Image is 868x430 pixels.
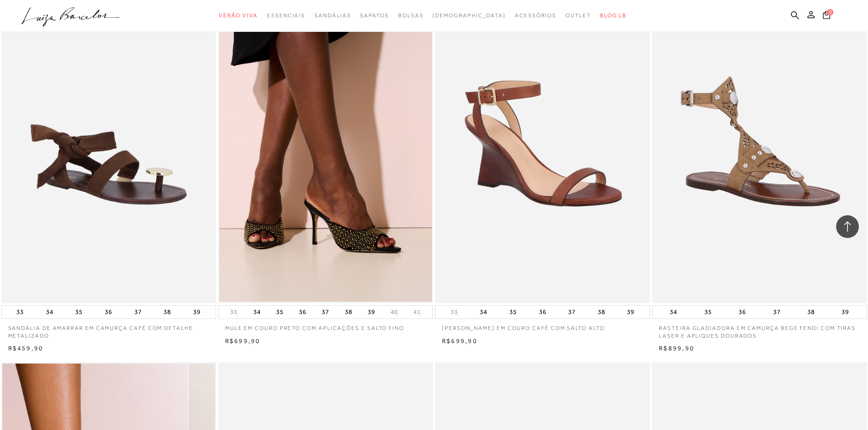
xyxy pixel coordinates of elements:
[432,12,506,19] span: [DEMOGRAPHIC_DATA]
[227,308,240,316] button: 33
[314,7,351,24] a: categoryNavScreenReaderText
[132,306,144,319] button: 37
[736,306,749,319] button: 36
[1,319,216,340] a: SANDÁLIA DE AMARRAR EM CAMURÇA CAFÉ COM DETALHE METALIZADO
[652,319,867,340] a: RASTEIRA GLADIADORA EM CAMURÇA BEGE FENDI COM TIRAS LASER E APLIQUES DOURADOS
[72,306,85,319] button: 35
[360,12,389,19] span: Sapatos
[805,306,817,319] button: 38
[218,319,433,332] a: MULE EM COURO PRETO COM APLICAÇÕES E SALTO FINO
[398,12,424,19] span: Bolsas
[365,306,378,319] button: 39
[342,306,355,319] button: 38
[595,306,608,319] button: 38
[251,306,263,319] button: 34
[515,7,556,24] a: categoryNavScreenReaderText
[296,306,309,319] button: 36
[827,9,833,15] span: 0
[477,306,490,319] button: 34
[360,7,389,24] a: categoryNavScreenReaderText
[225,337,261,344] span: R$699,90
[536,306,549,319] button: 36
[219,12,258,19] span: Verão Viva
[8,344,44,352] span: R$459,90
[102,306,115,319] button: 36
[43,306,56,319] button: 34
[267,12,305,19] span: Essenciais
[442,337,478,344] span: R$699,90
[600,7,627,24] a: BLOG LB
[432,7,506,24] a: noSubCategoriesText
[411,308,423,316] button: 41
[14,306,26,319] button: 33
[388,308,401,316] button: 40
[314,12,351,19] span: Sandálias
[565,7,591,24] a: categoryNavScreenReaderText
[839,306,852,319] button: 39
[667,306,680,319] button: 34
[398,7,424,24] a: categoryNavScreenReaderText
[267,7,305,24] a: categoryNavScreenReaderText
[770,306,783,319] button: 37
[820,10,833,22] button: 0
[219,7,258,24] a: categoryNavScreenReaderText
[515,12,556,19] span: Acessórios
[600,12,627,19] span: BLOG LB
[273,306,286,319] button: 35
[448,308,461,316] button: 33
[702,306,714,319] button: 35
[435,319,650,332] a: [PERSON_NAME] EM COURO CAFÉ COM SALTO ALTO
[507,306,519,319] button: 35
[190,306,203,319] button: 39
[319,306,332,319] button: 37
[624,306,637,319] button: 39
[659,344,694,352] span: R$899,90
[565,306,578,319] button: 37
[565,12,591,19] span: Outlet
[161,306,174,319] button: 38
